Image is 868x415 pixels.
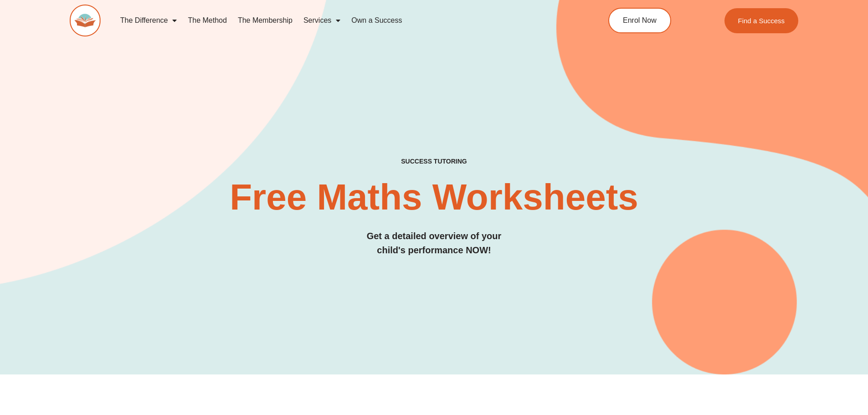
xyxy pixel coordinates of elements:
[70,158,799,165] h4: SUCCESS TUTORING​
[608,8,671,33] a: Enrol Now
[182,10,232,31] a: The Method
[738,17,785,24] span: Find a Success
[115,10,183,31] a: The Difference
[623,17,657,24] span: Enrol Now
[298,10,346,31] a: Services
[724,8,799,33] a: Find a Success
[70,229,799,257] h3: Get a detailed overview of your child's performance NOW!
[70,179,799,215] h2: Free Maths Worksheets​
[346,10,407,31] a: Own a Success
[232,10,298,31] a: The Membership
[115,10,567,31] nav: Menu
